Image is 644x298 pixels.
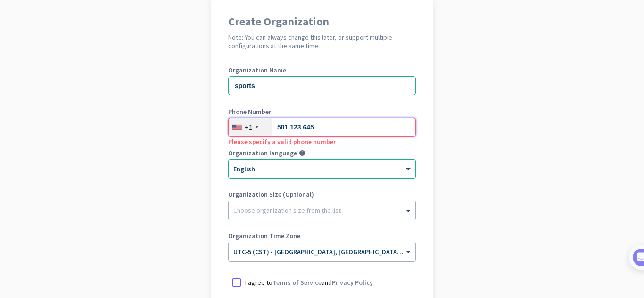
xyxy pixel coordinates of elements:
label: Organization Name [228,67,416,73]
h2: Note: You can always change this later, or support multiple configurations at the same time [228,33,416,50]
label: Organization Size (Optional) [228,191,416,198]
label: Phone Number [228,108,416,115]
a: Privacy Policy [332,278,373,287]
span: Please specify a valid phone number [228,137,336,146]
input: 201-555-0123 [228,118,416,137]
div: +1 [245,122,253,132]
p: I agree to and [245,278,373,287]
input: What is the name of your organization? [228,76,416,95]
i: help [299,150,305,156]
h1: Create Organization [228,16,416,27]
a: Terms of Service [272,278,322,287]
label: Organization language [228,150,297,156]
label: Organization Time Zone [228,233,416,239]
